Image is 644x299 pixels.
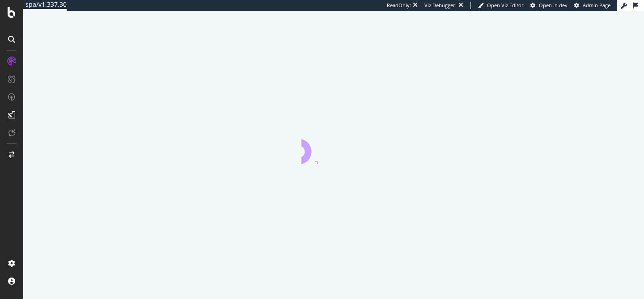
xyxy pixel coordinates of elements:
span: Admin Page [583,2,610,8]
div: Viz Debugger: [424,2,457,9]
div: ReadOnly: [387,2,411,9]
div: animation [301,132,366,164]
a: Admin Page [574,2,610,9]
span: Open Viz Editor [487,2,524,8]
a: Open Viz Editor [478,2,524,9]
span: Open in dev [539,2,568,8]
a: Open in dev [530,2,568,9]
